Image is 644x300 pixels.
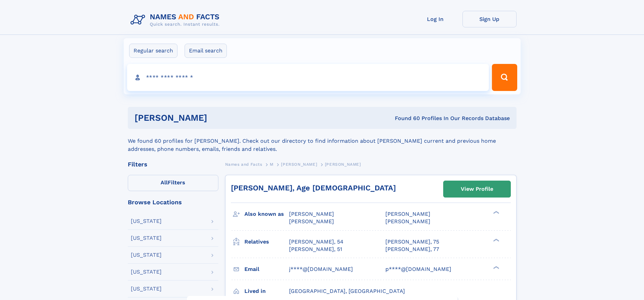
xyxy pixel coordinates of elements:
[301,115,510,122] div: Found 60 Profiles In Our Records Database
[289,211,334,217] span: [PERSON_NAME]
[385,246,439,253] a: [PERSON_NAME], 77
[225,160,262,168] a: Names and Facts
[270,160,273,168] a: M
[131,286,162,292] div: [US_STATE]
[385,211,430,217] span: [PERSON_NAME]
[289,246,342,253] a: [PERSON_NAME], 51
[325,162,361,167] span: [PERSON_NAME]
[289,288,405,294] span: [GEOGRAPHIC_DATA], [GEOGRAPHIC_DATA]
[244,236,289,248] h3: Relatives
[244,208,289,220] h3: Also known as
[461,181,493,197] div: View Profile
[281,162,317,167] span: [PERSON_NAME]
[131,269,162,275] div: [US_STATE]
[129,44,177,58] label: Regular search
[128,199,218,205] div: Browse Locations
[444,181,510,197] a: View Profile
[128,175,218,191] label: Filters
[128,161,218,167] div: Filters
[185,44,227,58] label: Email search
[289,218,334,225] span: [PERSON_NAME]
[244,263,289,275] h3: Email
[231,184,396,192] a: [PERSON_NAME], Age [DEMOGRAPHIC_DATA]
[492,210,500,215] div: ❯
[128,11,225,29] img: Logo Names and Facts
[135,114,301,122] h1: [PERSON_NAME]
[127,64,489,91] input: search input
[492,265,500,270] div: ❯
[131,252,162,258] div: [US_STATE]
[244,285,289,297] h3: Lived in
[131,235,162,241] div: [US_STATE]
[161,179,168,186] span: All
[385,218,430,225] span: [PERSON_NAME]
[408,11,462,27] a: Log In
[128,129,517,153] div: We found 60 profiles for [PERSON_NAME]. Check out our directory to find information about [PERSON...
[385,238,439,246] a: [PERSON_NAME], 75
[492,64,517,91] button: Search Button
[131,218,162,224] div: [US_STATE]
[270,162,273,167] span: M
[289,238,343,246] a: [PERSON_NAME], 54
[281,160,317,168] a: [PERSON_NAME]
[462,11,517,27] a: Sign Up
[492,238,500,242] div: ❯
